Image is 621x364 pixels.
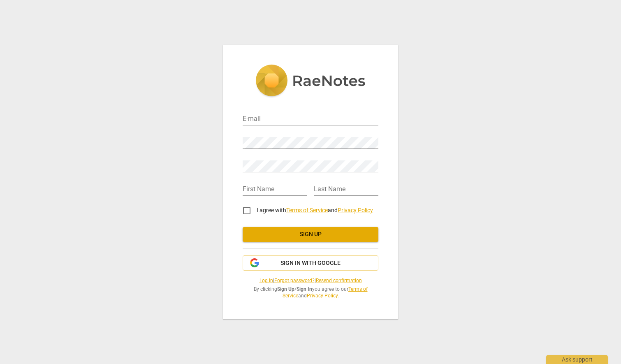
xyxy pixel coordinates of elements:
a: Terms of Service [283,286,368,299]
a: Terms of Service [286,207,328,213]
a: Privacy Policy [338,207,373,213]
span: I agree with and [257,207,373,213]
a: Log in [260,278,273,283]
a: Privacy Policy [307,293,338,299]
b: Sign Up [277,286,294,292]
b: Sign In [297,286,312,292]
button: Sign up [243,227,378,242]
div: Ask support [546,355,608,364]
img: 5ac2273c67554f335776073100b6d88f.svg [255,65,366,98]
span: Sign up [249,230,372,239]
span: Sign in with Google [280,259,341,267]
a: Resend confirmation [316,278,362,283]
span: By clicking / you agree to our and . [243,286,378,299]
button: Sign in with Google [243,255,378,271]
span: | | [243,277,378,284]
a: Forgot password? [274,278,315,283]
